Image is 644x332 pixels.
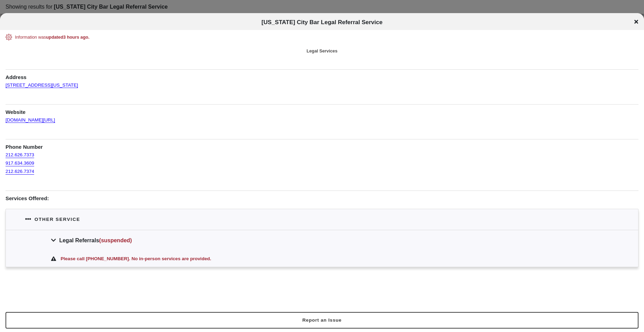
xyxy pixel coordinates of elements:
h1: Address [6,69,638,81]
span: (suspended) [99,237,132,243]
div: Please call [PHONE_NUMBER]. No in-person services are provided. [59,255,593,263]
a: 212.626.7373 [6,146,34,158]
button: Report an Issue [6,312,638,329]
div: Other service [34,216,80,223]
a: [STREET_ADDRESS][US_STATE] [6,76,78,88]
a: [DOMAIN_NAME][URL] [6,111,55,123]
div: Legal Referrals(suspended) [6,230,638,251]
a: 212.626.7374 [6,162,34,174]
a: 917.634.3609 [6,154,34,166]
div: Information was [15,34,629,40]
h1: Website [6,104,638,116]
span: updated 3 hours ago . [46,35,90,40]
h1: Phone Number [6,139,638,151]
div: Legal Services [6,48,638,54]
h1: Services Offered: [6,191,638,202]
span: [US_STATE] City Bar Legal Referral Service [261,19,383,26]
